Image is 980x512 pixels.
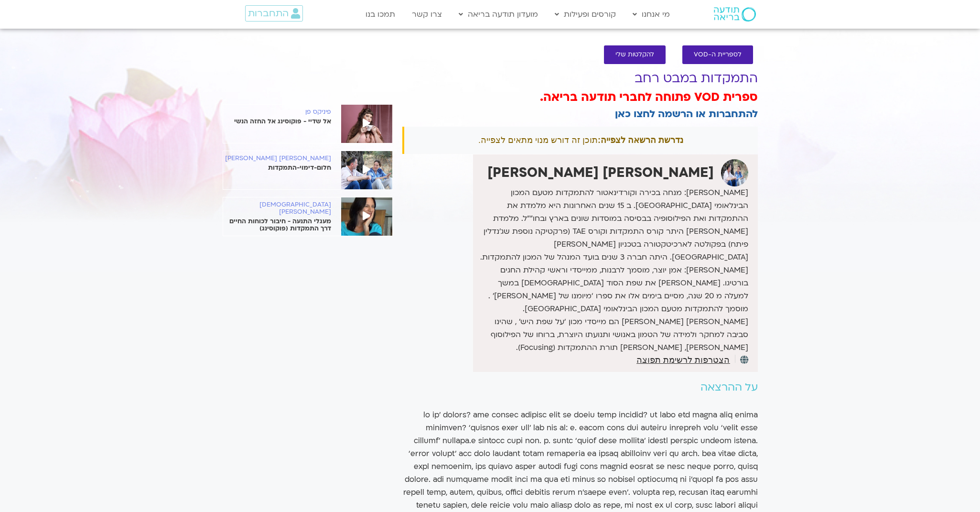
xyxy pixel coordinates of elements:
[598,135,683,145] strong: נדרשת הרשאה לצפייה:
[223,164,331,172] p: חלום-דימוי-התמקדות
[223,118,331,125] p: אל שדיי - פוקוסינג אל החזה הנשי
[615,51,654,58] span: להקלטות שלי
[248,8,289,19] span: התחברות
[407,5,447,23] a: צרו קשר
[487,163,714,182] strong: [PERSON_NAME] [PERSON_NAME]
[361,5,400,23] a: תמכו בנו
[402,89,758,106] h3: ספרית VOD פתוחה לחברי תודעה בריאה.
[341,197,392,236] img: %D7%99%D7%94%D7%95%D7%93%D7%99%D7%AA-%D7%A4%D7%99%D7%A8%D7%A1%D7%98small-3.jpg
[682,45,753,64] a: לספריית ה-VOD
[604,45,666,64] a: להקלטות שלי
[223,155,331,162] h6: [PERSON_NAME] [PERSON_NAME]
[223,201,392,232] a: [DEMOGRAPHIC_DATA][PERSON_NAME] מעגלי התנעה - חיבור לכוחות החיים דרך התמקדות (פוקוסינג)
[694,51,742,58] span: לספריית ה-VOD
[341,105,392,143] img: %D7%A4%D7%A0%D7%99%D7%A7%D7%A1-%D7%A4%D7%9F-1-scaled-1.jpg
[636,356,730,364] a: הצטרפות לרשימת תפוצה
[714,7,756,22] img: תודעה בריאה
[223,109,392,125] a: פיניקס פן אל שדיי - פוקוסינג אל החזה הנשי
[341,151,392,189] img: %D7%93%D7%A0%D7%94-%D7%92%D7%A0%D7%99%D7%94%D7%A8-%D7%95%D7%91%D7%A8%D7%95%D7%9A-%D7%91%D7%A8%D7%...
[223,155,392,172] a: [PERSON_NAME] [PERSON_NAME] חלום-דימוי-התמקדות
[615,107,758,121] a: להתחברות או הרשמה לחצו כאן
[475,186,748,354] p: [PERSON_NAME]: מנחה בכירה וקורדינאטור להתמקדות מטעם המכון הבינלאומי [GEOGRAPHIC_DATA]. ב 15 שנים ...
[402,127,758,154] div: תוכן זה דורש מנוי מתאים לצפייה.
[402,71,758,86] h1: התמקדות במבט רחב
[402,381,758,393] h2: על ההרצאה
[223,201,331,216] h6: [DEMOGRAPHIC_DATA][PERSON_NAME]
[454,5,543,23] a: מועדון תודעה בריאה
[223,109,331,116] h6: פיניקס פן
[628,5,675,23] a: מי אנחנו
[245,5,303,22] a: התחברות
[550,5,621,23] a: קורסים ופעילות
[721,159,748,186] img: דנה גניהר רז וברוך ברנר
[223,218,331,232] p: מעגלי התנעה - חיבור לכוחות החיים דרך התמקדות (פוקוסינג)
